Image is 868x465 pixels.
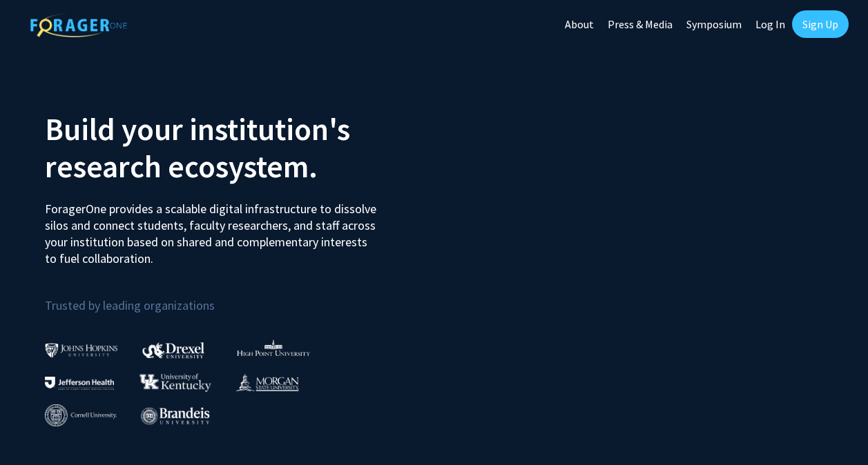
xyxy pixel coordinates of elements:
[142,342,204,358] img: Drexel University
[45,404,117,427] img: Cornell University
[139,373,211,392] img: University of Kentucky
[237,339,310,356] img: High Point University
[45,343,118,357] img: Johns Hopkins University
[45,278,424,316] p: Trusted by leading organizations
[141,407,210,424] img: Brandeis University
[30,13,127,37] img: ForagerOne Logo
[45,110,424,185] h2: Build your institution's research ecosystem.
[235,373,299,391] img: Morgan State University
[792,10,849,38] a: Sign Up
[45,377,114,390] img: Thomas Jefferson University
[45,190,378,267] p: ForagerOne provides a scalable digital infrastructure to dissolve silos and connect students, fac...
